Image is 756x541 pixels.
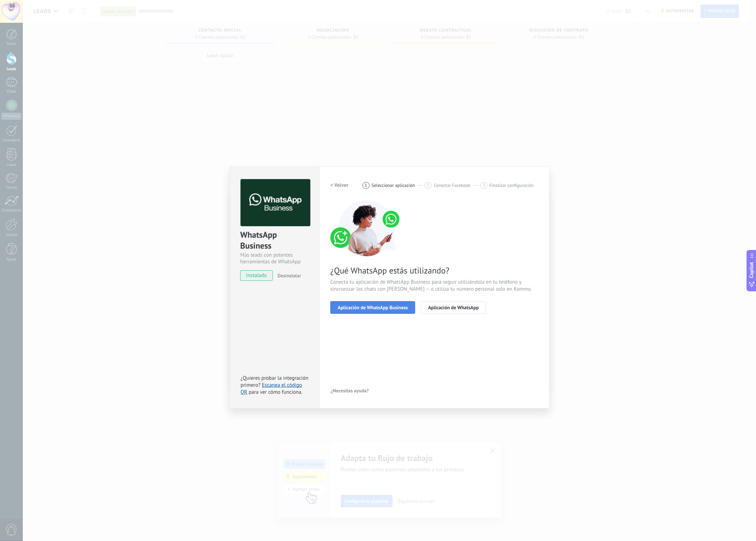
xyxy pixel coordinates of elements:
[240,229,309,252] div: WhatsApp Business
[330,200,404,256] img: connect number
[428,305,479,310] span: Aplicación de WhatsApp
[249,389,302,395] span: para ver cómo funciona.
[748,262,755,278] span: Copilot
[241,382,302,395] a: Escanea el código QR
[434,183,471,188] span: Conectar Facebook
[330,182,349,189] h2: < Volver
[331,388,369,393] span: ¿Necesitas ayuda?
[330,301,415,314] button: Aplicación de WhatsApp Business
[482,182,485,188] span: 3
[241,179,310,226] img: logo_main.png
[365,182,367,188] span: 1
[421,301,486,314] button: Aplicación de WhatsApp
[330,179,349,192] button: < Volver
[241,270,272,281] span: instalado
[490,183,534,188] span: Finalizar configuración
[330,265,539,276] span: ¿Qué WhatsApp estás utilizando?
[240,252,309,265] div: Más leads con potentes herramientas de WhatsApp
[277,272,301,279] span: Desinstalar
[372,183,415,188] span: Seleccionar aplicación
[427,182,430,188] span: 2
[330,279,539,293] span: Conecta tu aplicación de WhatsApp Business para seguir utilizándola en tu teléfono y sincronizar ...
[241,375,309,388] span: ¿Quieres probar la integración primero?
[338,305,408,310] span: Aplicación de WhatsApp Business
[330,385,369,396] button: ¿Necesitas ayuda?
[275,270,301,281] button: Desinstalar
